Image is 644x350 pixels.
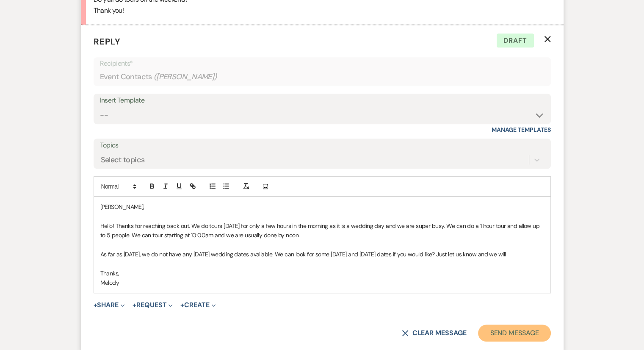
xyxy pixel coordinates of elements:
button: Share [94,302,125,308]
p: Melody [100,278,544,287]
p: [PERSON_NAME], [100,202,544,211]
button: Create [180,302,216,308]
a: Manage Templates [492,126,551,133]
div: Select topics [101,154,145,165]
div: Insert Template [100,94,544,107]
p: Thanks, [100,269,544,278]
span: + [133,302,136,308]
p: Hello! Thanks for reaching back out. We do tours [DATE] for only a few hours in the morning as it... [100,221,544,240]
span: ( [PERSON_NAME] ) [154,71,217,83]
span: + [94,302,97,308]
span: + [180,302,184,308]
span: Draft [497,33,534,48]
p: Recipients* [100,58,544,69]
span: Reply [94,36,121,47]
p: As far as [DATE], we do not have any [DATE] wedding dates available. We can look for some [DATE] ... [100,250,544,259]
button: Send Message [478,325,550,342]
p: Thank you! [94,5,551,16]
label: Topics [100,139,544,152]
div: Event Contacts [100,69,544,85]
button: Clear message [402,330,466,336]
button: Request [133,302,173,308]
